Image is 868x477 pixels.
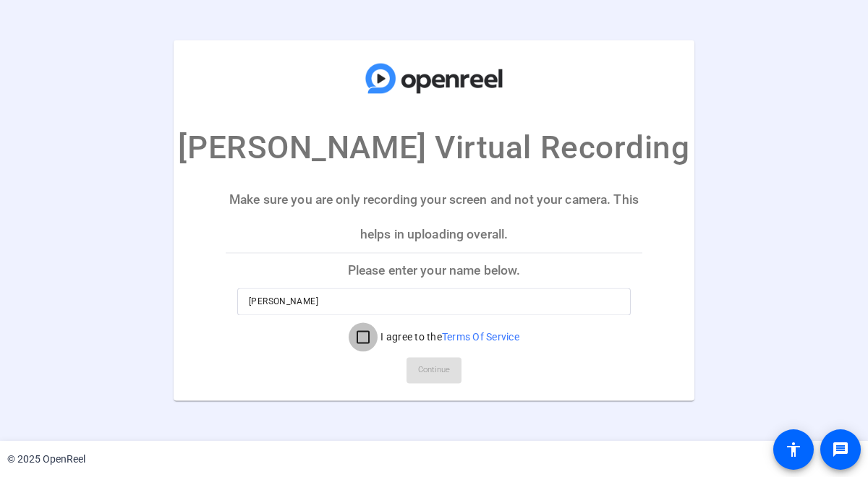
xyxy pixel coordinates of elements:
[226,253,642,288] p: Please enter your name below.
[362,54,506,102] img: company-logo
[785,441,802,458] mat-icon: accessibility
[7,452,85,467] div: © 2025 OpenReel
[378,330,519,345] label: I agree to the
[226,182,642,252] p: Make sure you are only recording your screen and not your camera. This helps in uploading overall.
[249,293,619,311] input: Enter your name
[442,332,519,343] a: Terms Of Service
[832,441,849,458] mat-icon: message
[178,124,689,171] p: [PERSON_NAME] Virtual Recording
